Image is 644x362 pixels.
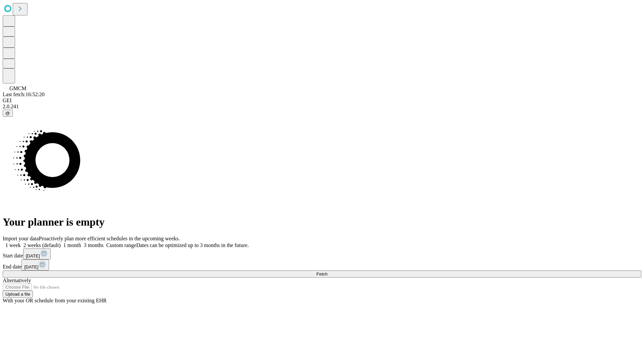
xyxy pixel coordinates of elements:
[3,298,107,303] span: With your OR schedule from your existing EHR
[5,242,21,248] span: 1 week
[3,291,33,298] button: Upload a file
[5,111,10,116] span: @
[3,98,641,104] div: GEI
[316,271,327,277] span: Fetch
[3,104,641,110] div: 2.0.241
[21,259,49,270] button: [DATE]
[3,236,39,241] span: Import your data
[3,248,641,259] div: Start date
[26,253,40,258] span: [DATE]
[3,216,641,228] h1: Your planner is empty
[63,242,81,248] span: 1 month
[3,278,31,283] span: Alternatively
[23,242,61,248] span: 2 weeks (default)
[84,242,104,248] span: 3 months
[106,242,136,248] span: Custom range
[24,264,38,269] span: [DATE]
[3,259,641,270] div: End date
[9,85,26,91] span: GMCM
[3,270,641,278] button: Fetch
[23,248,51,259] button: [DATE]
[39,236,180,241] span: Proactively plan more efficient schedules in the upcoming weeks.
[3,92,45,97] span: Last fetch: 16:52:20
[3,110,13,117] button: @
[136,242,249,248] span: Dates can be optimized up to 3 months in the future.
